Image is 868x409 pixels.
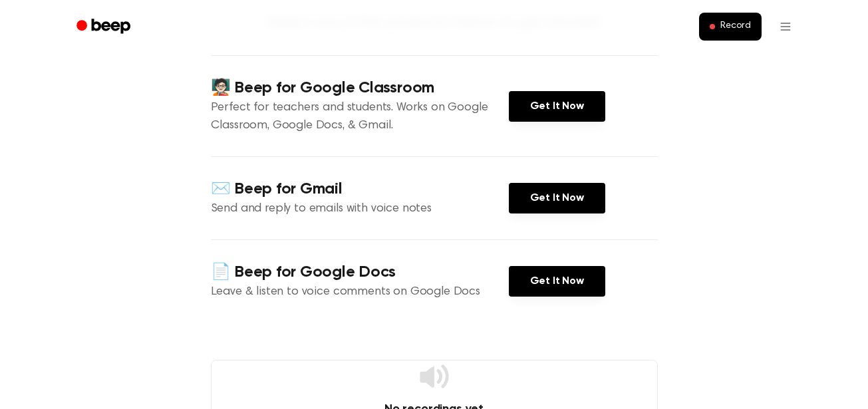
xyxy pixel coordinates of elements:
h4: 📄 Beep for Google Docs [211,261,509,283]
button: Record [699,13,761,41]
p: Perfect for teachers and students. Works on Google Classroom, Google Docs, & Gmail. [211,99,509,135]
a: Get It Now [509,183,605,213]
h4: ✉️ Beep for Gmail [211,178,509,200]
h4: 🧑🏻‍🏫 Beep for Google Classroom [211,77,509,99]
p: Leave & listen to voice comments on Google Docs [211,283,509,301]
button: Open menu [770,11,801,43]
a: Get It Now [509,266,605,297]
p: Send and reply to emails with voice notes [211,200,509,218]
a: Get It Now [509,91,605,122]
a: Beep [67,14,142,40]
span: Record [720,21,750,33]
